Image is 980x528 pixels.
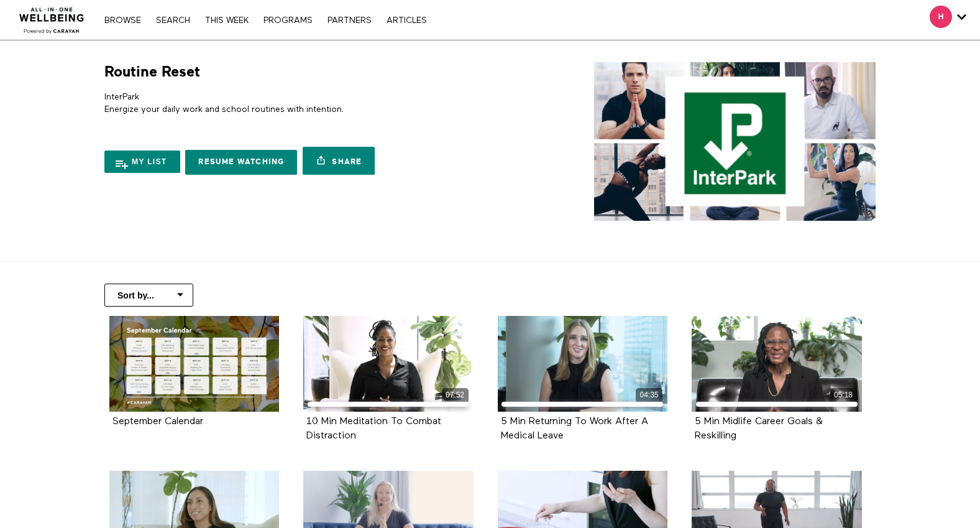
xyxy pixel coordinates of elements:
[98,16,147,25] a: Browse
[306,417,441,440] a: 10 Min Meditation To Combat Distraction
[501,417,648,441] strong: 5 Min Returning To Work After A Medical Leave
[104,62,200,81] h1: Routine Reset
[501,417,648,440] a: 5 Min Returning To Work After A Medical Leave
[498,316,668,412] a: 5 Min Returning To Work After A Medical Leave 04:35
[112,417,203,426] a: September Calendar
[321,16,378,25] a: PARTNERS
[98,14,433,26] nav: Primary
[185,150,297,175] a: Resume Watching
[303,147,375,175] a: Share
[199,16,255,25] a: THIS WEEK
[636,388,662,402] div: 04:35
[303,316,474,412] a: 10 Min Meditation To Combat Distraction 07:52
[830,388,857,402] div: 05:18
[692,316,862,412] a: 5 Min Midlife Career Goals & Reskilling 05:18
[109,316,280,412] a: September Calendar
[112,417,203,427] strong: September Calendar
[306,417,441,441] strong: 10 Min Meditation To Combat Distraction
[594,62,876,221] img: Routine Reset
[257,16,319,25] a: PROGRAMS
[695,417,823,441] strong: 5 Min Midlife Career Goals & Reskilling
[695,417,823,440] a: 5 Min Midlife Career Goals & Reskilling
[380,16,433,25] a: ARTICLES
[104,91,485,116] p: InterPark Energize your daily work and school routines with intention.
[442,388,469,402] div: 07:52
[150,16,196,25] a: Search
[104,151,180,173] button: My list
